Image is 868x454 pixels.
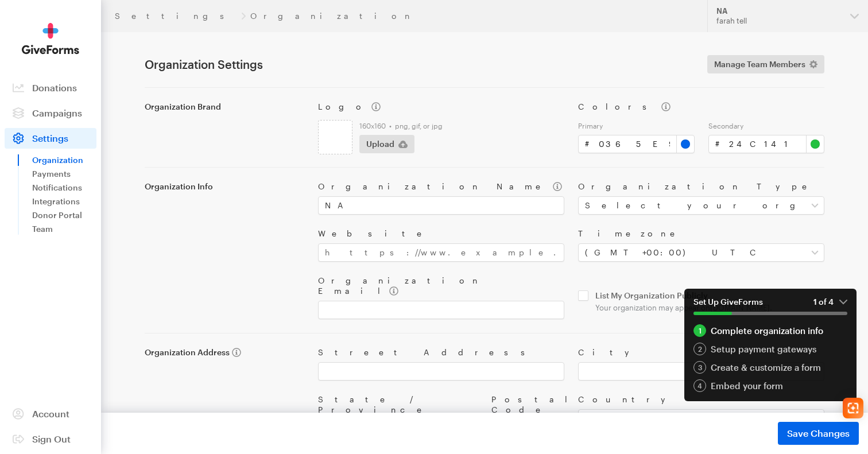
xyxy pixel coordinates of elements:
[491,394,564,415] label: Postal Code
[5,103,96,123] a: Campaigns
[578,228,824,239] label: Timezone
[716,16,841,26] div: farah tell
[778,422,859,445] button: Save Changes
[32,167,96,181] a: Payments
[318,181,564,192] label: Organization Name
[693,379,847,392] div: Embed your form
[5,403,96,424] a: Account
[684,289,857,324] button: Set Up GiveForms1 of 4
[32,208,96,222] a: Donor Portal
[578,102,824,112] label: Colors
[32,181,96,195] a: Notifications
[707,55,824,73] a: Manage Team Members
[813,297,847,307] em: 1 of 4
[693,343,847,355] div: Setup payment gateways
[5,429,96,449] a: Sign Out
[32,222,96,236] a: Team
[366,137,394,151] span: Upload
[578,181,824,192] label: Organization Type
[693,361,706,374] div: 3
[145,181,304,192] label: Organization Info
[578,121,695,130] label: Primary
[32,195,96,208] a: Integrations
[318,243,564,262] input: https://www.example.com
[115,11,237,21] a: Settings
[714,57,805,71] span: Manage Team Members
[693,379,847,392] a: 4 Embed your form
[693,324,847,337] div: Complete organization info
[32,433,71,444] span: Sign Out
[32,82,77,93] span: Donations
[32,153,96,167] a: Organization
[693,361,847,374] a: 3 Create & customize a form
[5,77,96,98] a: Donations
[318,228,564,239] label: Website
[32,133,68,143] span: Settings
[318,275,564,296] label: Organization Email
[693,324,847,337] a: 1 Complete organization info
[693,343,847,355] a: 2 Setup payment gateways
[693,343,706,355] div: 2
[693,361,847,374] div: Create & customize a form
[716,6,841,16] div: NA
[359,135,414,153] button: Upload
[693,324,706,337] div: 1
[32,408,69,419] span: Account
[32,107,82,118] span: Campaigns
[787,426,850,440] span: Save Changes
[359,121,564,130] label: 160x160 • png, gif, or jpg
[22,23,79,55] img: GiveForms
[145,347,304,358] label: Organization Address
[5,128,96,149] a: Settings
[318,102,564,112] label: Logo
[318,347,564,358] label: Street Address
[318,394,478,415] label: State / Province
[145,102,304,112] label: Organization Brand
[708,121,825,130] label: Secondary
[578,347,824,358] label: City
[693,379,706,392] div: 4
[578,394,824,405] label: Country
[145,57,693,71] h1: Organization Settings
